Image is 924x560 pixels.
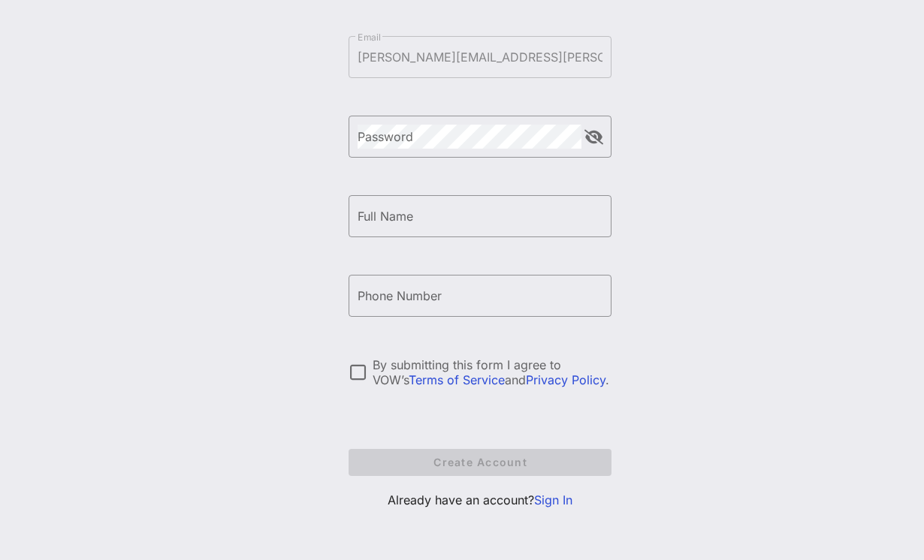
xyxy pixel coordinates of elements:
[526,372,605,387] a: Privacy Policy
[373,357,611,387] div: By submitting this form I agree to VOW’s and .
[534,492,572,507] a: Sign In
[584,130,603,145] button: append icon
[349,491,611,509] p: Already have an account?
[358,32,381,43] label: Email
[409,372,505,387] a: Terms of Service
